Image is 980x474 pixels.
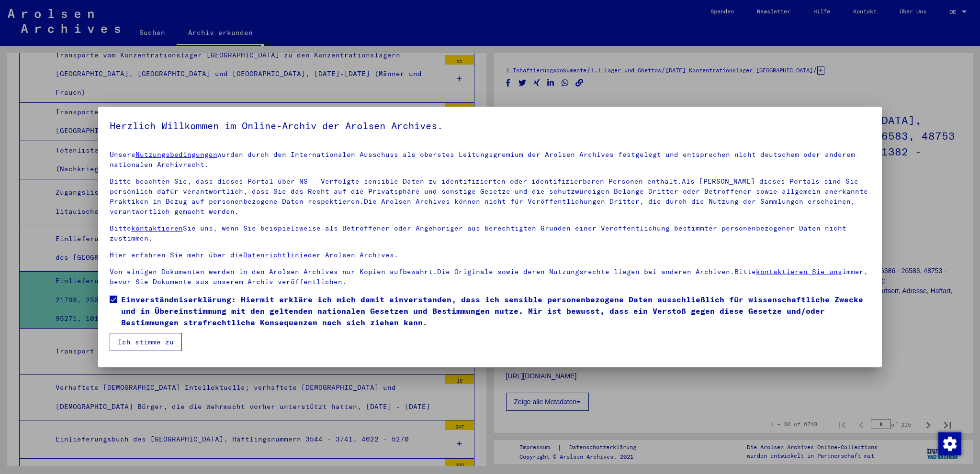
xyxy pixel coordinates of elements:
[121,294,871,328] span: Einverständniserklärung: Hiermit erkläre ich mich damit einverstanden, dass ich sensible personen...
[110,223,871,243] p: Bitte Sie uns, wenn Sie beispielsweise als Betroffener oder Angehöriger aus berechtigten Gründen ...
[756,267,842,276] a: kontaktieren Sie uns
[938,432,961,455] div: Zustimmung ändern
[131,224,183,232] a: kontaktieren
[135,150,217,159] a: Nutzungsbedingungen
[110,118,871,133] h5: Herzlich Willkommen im Online-Archiv der Arolsen Archives.
[110,150,871,170] p: Unsere wurden durch den Internationalen Ausschuss als oberstes Leitungsgremium der Arolsen Archiv...
[110,333,182,351] button: Ich stimme zu
[110,176,871,217] p: Bitte beachten Sie, dass dieses Portal über NS - Verfolgte sensible Daten zu identifizierten oder...
[110,267,871,287] p: Von einigen Dokumenten werden in den Arolsen Archives nur Kopien aufbewahrt.Die Originale sowie d...
[243,251,308,259] a: Datenrichtlinie
[938,432,961,455] img: Zustimmung ändern
[110,250,871,260] p: Hier erfahren Sie mehr über die der Arolsen Archives.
